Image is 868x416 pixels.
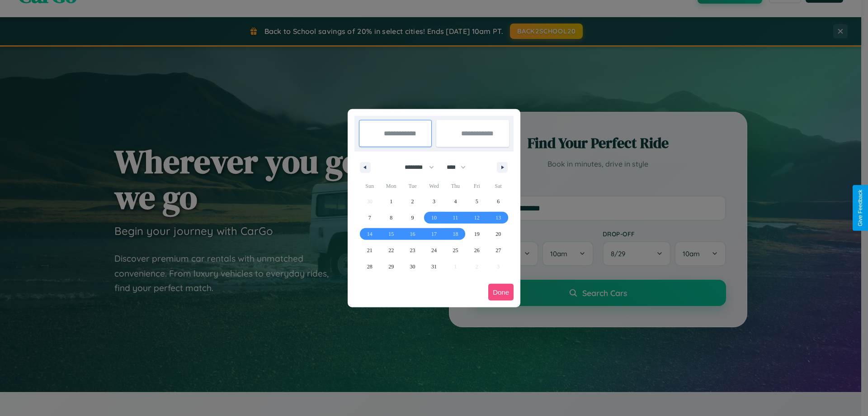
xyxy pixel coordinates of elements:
[431,210,437,226] span: 10
[857,190,863,226] div: Give Feedback
[445,210,466,226] button: 11
[445,193,466,210] button: 4
[488,210,509,226] button: 13
[388,226,394,242] span: 15
[359,226,380,242] button: 14
[402,193,423,210] button: 2
[466,210,487,226] button: 12
[488,226,509,242] button: 20
[488,179,509,193] span: Sat
[423,226,444,242] button: 17
[380,242,401,258] button: 22
[423,210,444,226] button: 10
[453,210,458,226] span: 11
[359,258,380,275] button: 28
[453,226,458,242] span: 18
[367,226,373,242] span: 14
[454,193,457,210] span: 4
[423,179,444,193] span: Wed
[466,193,487,210] button: 5
[402,226,423,242] button: 16
[423,242,444,258] button: 24
[380,226,401,242] button: 15
[388,258,394,275] span: 29
[466,179,487,193] span: Fri
[380,193,401,210] button: 1
[433,193,435,210] span: 3
[466,226,487,242] button: 19
[474,242,480,258] span: 26
[474,226,480,242] span: 19
[453,242,458,258] span: 25
[410,258,415,275] span: 30
[402,179,423,193] span: Tue
[423,258,444,275] button: 31
[497,193,500,210] span: 6
[390,193,392,210] span: 1
[488,284,514,301] button: Done
[380,179,401,193] span: Mon
[380,210,401,226] button: 8
[495,210,501,226] span: 13
[390,210,392,226] span: 8
[411,193,414,210] span: 2
[431,258,437,275] span: 31
[367,258,373,275] span: 28
[367,242,373,258] span: 21
[431,226,437,242] span: 17
[359,179,380,193] span: Sun
[476,193,478,210] span: 5
[431,242,437,258] span: 24
[402,210,423,226] button: 9
[445,179,466,193] span: Thu
[410,226,415,242] span: 16
[495,242,501,258] span: 27
[488,193,509,210] button: 6
[388,242,394,258] span: 22
[474,210,480,226] span: 12
[411,210,414,226] span: 9
[402,242,423,258] button: 23
[402,258,423,275] button: 30
[495,226,501,242] span: 20
[410,242,415,258] span: 23
[488,242,509,258] button: 27
[445,226,466,242] button: 18
[359,210,380,226] button: 7
[466,242,487,258] button: 26
[445,242,466,258] button: 25
[380,258,401,275] button: 29
[368,210,371,226] span: 7
[423,193,444,210] button: 3
[359,242,380,258] button: 21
